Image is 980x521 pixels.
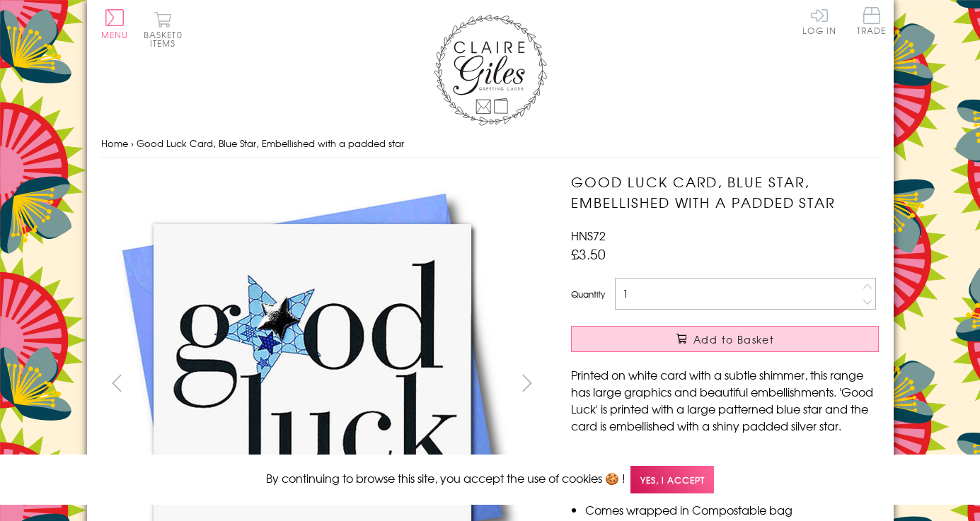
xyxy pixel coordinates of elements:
[571,244,606,264] span: £3.50
[137,136,404,150] span: Good Luck Card, Blue Star, Embellished with a padded star
[434,14,547,126] img: Claire Giles Greetings Cards
[511,367,543,399] button: next
[571,227,606,244] span: HNS72
[585,450,879,467] li: Dimensions: 150mm x 150mm
[571,172,879,213] h1: Good Luck Card, Blue Star, Embellished with a padded star
[857,7,887,35] span: Trade
[101,28,129,41] span: Menu
[571,288,605,300] label: Quantity
[571,326,879,352] button: Add to Basket
[585,501,879,518] li: Comes wrapped in Compostable bag
[802,7,836,35] a: Log In
[857,7,887,37] a: Trade
[101,367,133,399] button: prev
[101,136,128,150] a: Home
[101,9,129,39] button: Menu
[131,136,134,150] span: ›
[144,11,183,47] button: Basket0 items
[571,366,879,434] p: Printed on white card with a subtle shimmer, this range has large graphics and beautiful embellis...
[693,332,774,346] span: Add to Basket
[101,129,880,158] nav: breadcrumbs
[150,28,183,49] span: 0 items
[630,466,714,493] span: Yes, I accept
